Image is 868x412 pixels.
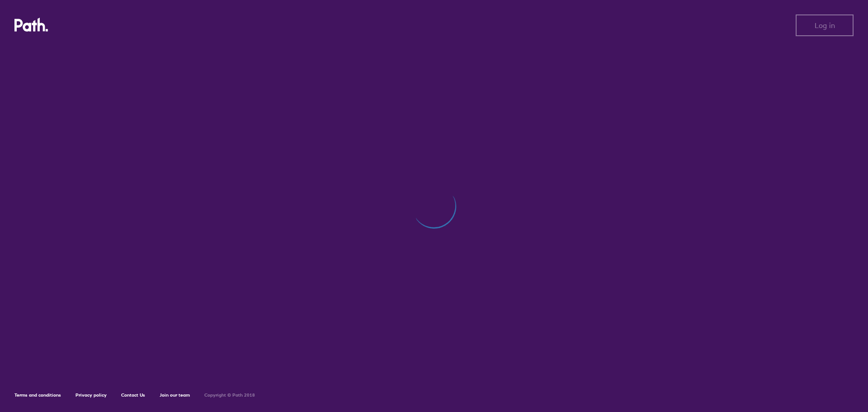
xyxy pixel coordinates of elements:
[14,392,61,398] a: Terms and conditions
[160,392,190,398] a: Join our team
[121,392,145,398] a: Contact Us
[75,392,107,398] a: Privacy policy
[815,21,835,29] span: Log in
[204,393,255,398] h6: Copyright © Path 2018
[796,14,854,36] button: Log in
